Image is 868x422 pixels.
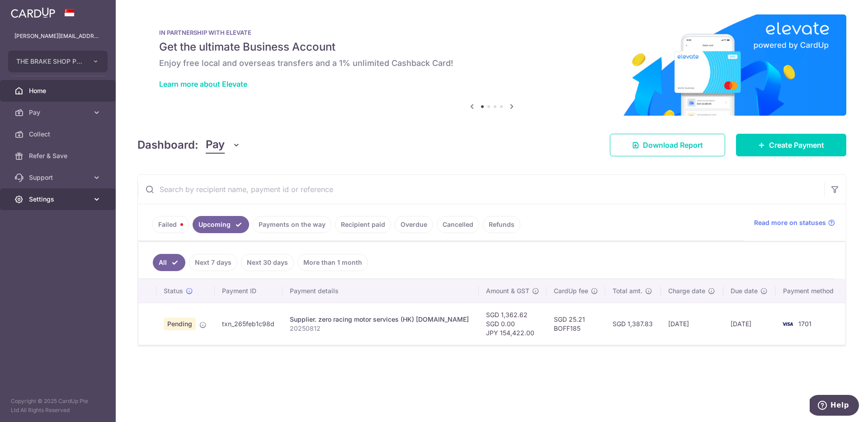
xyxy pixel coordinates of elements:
span: Pay [29,108,89,117]
span: Read more on statuses [754,218,826,227]
span: Home [29,86,89,95]
span: 1701 [798,320,811,328]
button: THE BRAKE SHOP PTE. LTD. [8,51,108,72]
span: Charge date [668,286,705,295]
td: SGD 1,362.62 SGD 0.00 JPY 154,422.00 [479,303,547,345]
a: Cancelled [437,216,479,233]
a: Read more on statuses [754,218,835,227]
a: Recipient paid [335,216,391,233]
p: 20250812 [290,324,472,333]
span: Refer & Save [29,151,89,160]
button: Pay [206,136,241,154]
span: Pending [164,318,196,330]
a: Next 30 days [241,254,294,271]
span: Total amt. [613,286,642,295]
span: CardUp fee [554,286,588,295]
a: Download Report [610,134,725,156]
a: Create Payment [736,134,846,156]
span: Create Payment [769,140,824,150]
h4: Dashboard: [137,137,198,153]
a: Overdue [395,216,433,233]
div: Supplier. zero racing motor services (HK) [DOMAIN_NAME] [290,315,472,324]
p: IN PARTNERSHIP WITH ELEVATE [159,29,825,36]
img: Renovation banner [137,14,846,116]
span: Amount & GST [486,286,529,295]
td: [DATE] [723,303,776,345]
a: Upcoming [193,216,249,233]
h6: Enjoy free local and overseas transfers and a 1% unlimited Cashback Card! [159,58,825,69]
img: Bank Card [778,319,797,329]
th: Payment ID [215,279,283,303]
span: Pay [206,136,225,154]
th: Payment details [283,279,479,303]
td: txn_265feb1c98d [215,303,283,345]
a: Payments on the way [253,216,331,233]
img: CardUp [11,7,55,18]
h5: Get the ultimate Business Account [159,40,825,54]
p: [PERSON_NAME][EMAIL_ADDRESS][PERSON_NAME][DOMAIN_NAME] [14,32,101,41]
span: Due date [731,286,758,295]
span: Support [29,173,89,182]
span: THE BRAKE SHOP PTE. LTD. [16,57,83,66]
span: Status [164,286,183,295]
th: Payment method [776,279,845,303]
input: Search by recipient name, payment id or reference [138,175,824,204]
a: Failed [152,216,189,233]
span: Download Report [643,140,703,150]
a: Learn more about Elevate [159,80,247,89]
td: [DATE] [661,303,723,345]
a: All [153,254,185,271]
td: SGD 25.21 BOFF185 [547,303,605,345]
span: Settings [29,195,89,204]
a: More than 1 month [297,254,368,271]
span: Collect [29,130,89,139]
iframe: Opens a widget where you can find more information [810,395,859,417]
td: SGD 1,387.83 [605,303,661,345]
a: Refunds [483,216,520,233]
a: Next 7 days [189,254,237,271]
